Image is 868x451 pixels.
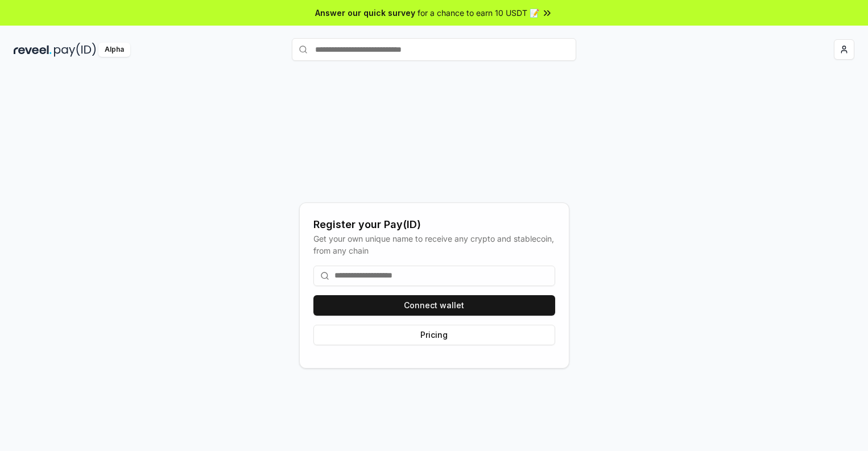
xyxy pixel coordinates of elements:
span: Answer our quick survey [315,7,415,19]
div: Get your own unique name to receive any crypto and stablecoin, from any chain [313,233,555,256]
img: pay_id [54,43,96,57]
button: Connect wallet [313,295,555,316]
div: Register your Pay(ID) [313,217,555,233]
button: Pricing [313,325,555,345]
div: Alpha [98,43,130,57]
span: for a chance to earn 10 USDT 📝 [418,7,539,19]
img: reveel_dark [14,43,52,57]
